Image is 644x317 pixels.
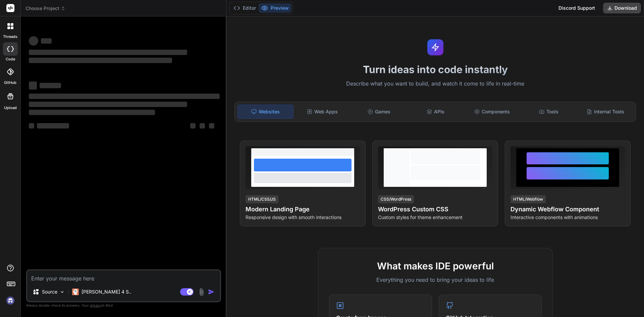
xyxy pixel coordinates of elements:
p: Describe what you want to build, and watch it come to life in real-time [230,80,640,88]
div: Internal Tools [578,105,633,119]
span: ‌ [190,123,196,128]
h4: WordPress Custom CSS [378,205,492,214]
p: [PERSON_NAME] 4 S.. [82,288,131,295]
p: Everything you need to bring your ideas to life [329,276,542,284]
div: Games [352,105,407,119]
label: Upload [4,105,17,111]
span: Choose Project [25,5,65,12]
span: ‌ [29,82,37,90]
img: icon [208,288,215,295]
div: Discord Support [554,3,599,13]
span: ‌ [29,110,155,115]
label: GitHub [4,80,16,86]
span: ‌ [29,58,172,63]
span: ‌ [29,94,220,99]
h1: Turn ideas into code instantly [230,63,640,75]
label: code [6,56,15,62]
span: ‌ [29,102,187,107]
p: Interactive components with animations [511,214,625,221]
img: Claude 4 Sonnet [72,288,79,295]
p: Source [42,288,57,295]
span: ‌ [209,123,214,128]
p: Custom styles for theme enhancement [378,214,492,221]
span: ‌ [200,123,205,128]
h4: Dynamic Webflow Component [511,205,625,214]
div: Tools [521,105,577,119]
button: Download [603,3,641,13]
img: attachment [198,288,205,296]
span: privacy [90,303,102,307]
h2: What makes IDE powerful [329,259,542,273]
span: ‌ [29,50,187,55]
div: Websites [237,105,293,119]
div: HTML/CSS/JS [246,195,278,203]
div: Web Apps [295,105,350,119]
div: CSS/WordPress [378,195,414,203]
h4: Modern Landing Page [246,205,360,214]
span: ‌ [29,36,38,46]
button: Preview [259,3,291,13]
span: ‌ [41,38,52,44]
div: HTML/Webflow [511,195,546,203]
span: ‌ [40,83,61,88]
img: signin [5,295,16,306]
button: Editor [231,3,259,13]
div: APIs [408,105,463,119]
p: Responsive design with smooth interactions [246,214,360,221]
div: Components [465,105,520,119]
p: Always double-check its answers. Your in Bind [26,302,221,309]
span: ‌ [29,123,34,128]
span: ‌ [37,123,69,128]
label: threads [3,34,17,40]
img: Pick Models [59,289,65,295]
